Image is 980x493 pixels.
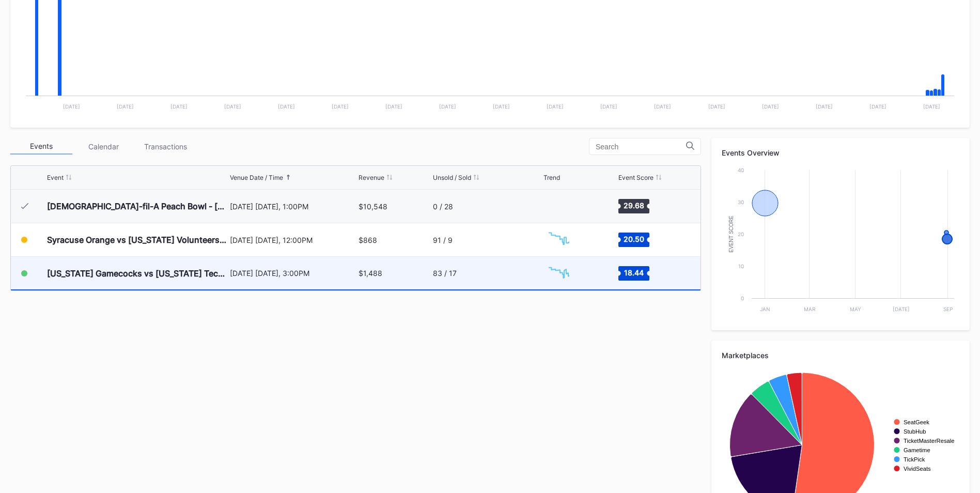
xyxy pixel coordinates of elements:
[117,103,134,110] text: [DATE]
[904,456,925,463] text: TickPick
[923,103,940,110] text: [DATE]
[904,447,930,453] text: Gametime
[624,235,644,243] text: 20.50
[134,138,196,155] div: Transactions
[618,174,654,181] div: Event Score
[943,306,953,312] text: Sep
[47,174,64,181] div: Event
[359,174,384,181] div: Revenue
[433,269,457,278] div: 83 / 17
[493,103,510,110] text: [DATE]
[708,103,725,110] text: [DATE]
[385,103,402,110] text: [DATE]
[72,138,134,155] div: Calendar
[543,174,560,181] div: Trend
[904,438,954,444] text: TicketMasterResale
[230,236,356,244] div: [DATE] [DATE], 12:00PM
[722,165,959,320] svg: Chart title
[893,306,910,312] text: [DATE]
[596,143,686,151] input: Search
[10,138,72,155] div: Events
[359,202,387,211] div: $10,548
[170,103,188,110] text: [DATE]
[600,103,617,110] text: [DATE]
[230,269,356,278] div: [DATE] [DATE], 3:00PM
[624,268,644,276] text: 18.44
[543,193,574,219] svg: Chart title
[741,295,744,301] text: 0
[654,103,671,110] text: [DATE]
[869,103,886,110] text: [DATE]
[63,103,80,110] text: [DATE]
[904,419,929,425] text: SeatGeek
[904,466,931,472] text: VividSeats
[278,103,295,110] text: [DATE]
[904,428,926,435] text: StubHub
[230,174,283,181] div: Venue Date / Time
[543,260,574,286] svg: Chart title
[738,167,744,173] text: 40
[722,351,959,360] div: Marketplaces
[47,268,227,279] div: [US_STATE] Gamecocks vs [US_STATE] Tech Hokies Football
[433,236,453,244] div: 91 / 9
[722,148,959,157] div: Events Overview
[816,103,833,110] text: [DATE]
[224,103,241,110] text: [DATE]
[230,202,356,211] div: [DATE] [DATE], 1:00PM
[439,103,456,110] text: [DATE]
[547,103,564,110] text: [DATE]
[433,202,453,211] div: 0 / 28
[762,103,779,110] text: [DATE]
[738,263,744,269] text: 10
[728,215,734,253] text: Event Score
[433,174,471,181] div: Unsold / Sold
[850,306,861,312] text: May
[543,227,574,253] svg: Chart title
[359,269,382,278] div: $1,488
[47,201,227,211] div: [DEMOGRAPHIC_DATA]-fil-A Peach Bowl - [US_STATE] Longhorns vs [US_STATE] State Sun Devils (Colleg...
[760,306,770,312] text: Jan
[624,201,644,210] text: 29.68
[332,103,349,110] text: [DATE]
[47,235,227,245] div: Syracuse Orange vs [US_STATE] Volunteers Football
[738,199,744,205] text: 30
[804,306,816,312] text: Mar
[359,236,377,244] div: $868
[738,231,744,237] text: 20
